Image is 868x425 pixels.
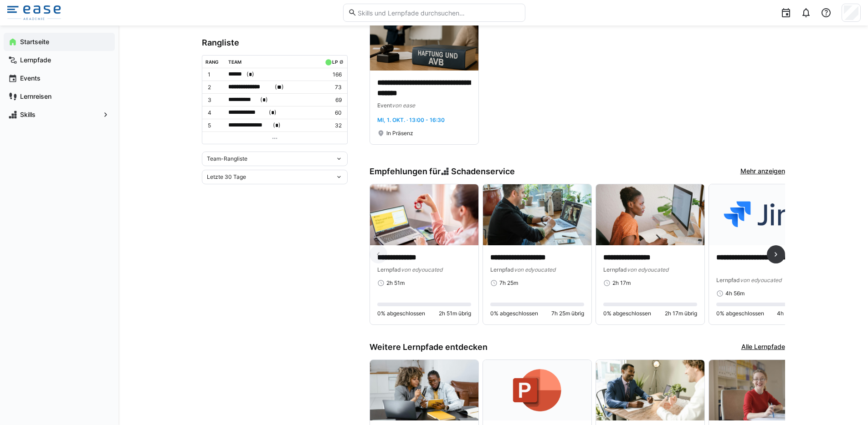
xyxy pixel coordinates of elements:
span: 0% abgeschlossen [716,310,764,317]
img: image [483,360,591,421]
h3: Weitere Lernpfade entdecken [370,342,488,352]
input: Skills und Lernpfade durchsuchen… [357,9,520,17]
p: 166 [323,71,341,78]
span: Lernpfad [716,277,740,283]
p: 1 [208,71,221,78]
span: ( ) [260,95,268,105]
span: von edyoucated [401,266,442,273]
span: 0% abgeschlossen [490,310,538,317]
img: image [370,10,478,71]
span: 2h 17m [612,279,631,287]
span: von ease [392,102,415,109]
div: Rang [205,59,219,65]
a: Alle Lernpfade [741,342,785,352]
span: 0% abgeschlossen [603,310,651,317]
h3: Empfehlungen für [370,167,515,177]
span: 7h 25m [499,279,518,287]
span: 2h 17m übrig [665,310,697,317]
img: image [370,360,478,421]
span: ( ) [247,70,254,79]
span: ( ) [273,121,281,130]
div: LP [332,59,338,65]
img: image [596,360,704,421]
p: 60 [323,109,341,116]
span: Lernpfad [603,266,627,273]
img: image [370,184,478,245]
span: 4h 56m [725,290,745,297]
span: ( ) [269,108,277,117]
p: 3 [208,96,221,104]
span: 4h 56m übrig [777,310,810,317]
span: Letzte 30 Tage [207,173,246,181]
span: ( ) [275,82,284,92]
span: Schadenservice [451,167,515,177]
p: 73 [323,84,341,91]
span: Event [377,102,392,109]
span: Mi, 1. Okt. · 13:00 - 16:30 [377,116,445,123]
img: image [596,184,704,245]
span: 2h 51m [386,279,405,287]
span: von edyoucated [740,277,781,283]
img: image [709,360,817,421]
a: ø [339,57,344,65]
a: Mehr anzeigen [740,167,785,177]
span: Lernpfad [490,266,514,273]
p: 4 [208,109,221,116]
p: 2 [208,84,221,91]
div: Team [228,59,241,65]
span: In Präsenz [386,130,413,137]
p: 5 [208,122,221,129]
span: 0% abgeschlossen [377,310,425,317]
span: 7h 25m übrig [551,310,584,317]
img: image [483,184,591,245]
h3: Rangliste [202,38,348,48]
p: 69 [323,96,341,104]
img: image [709,184,817,245]
span: von edyoucated [514,266,555,273]
span: von edyoucated [627,266,668,273]
p: 32 [323,122,341,129]
span: Lernpfad [377,266,401,273]
span: Team-Rangliste [207,155,247,162]
span: 2h 51m übrig [439,310,471,317]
